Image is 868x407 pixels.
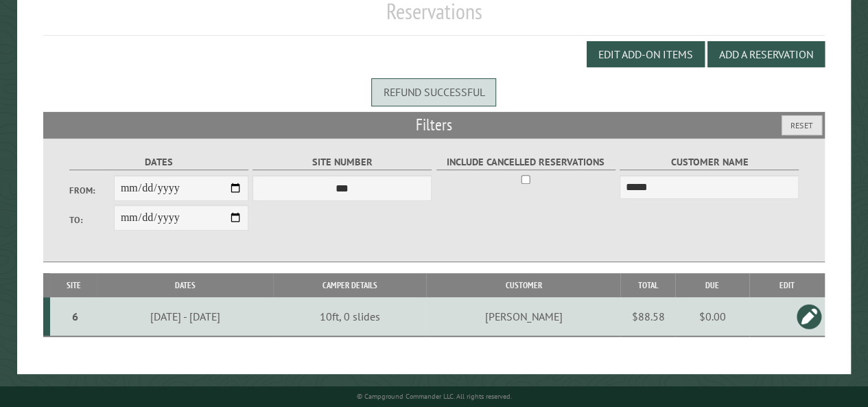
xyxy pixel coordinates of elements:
[56,310,95,323] div: 6
[620,154,799,170] label: Customer Name
[587,41,705,67] button: Edit Add-on Items
[253,154,432,170] label: Site Number
[99,310,270,323] div: [DATE] - [DATE]
[273,297,427,336] td: 10ft, 0 slides
[43,112,825,138] h2: Filters
[749,273,825,297] th: Edit
[69,184,114,197] label: From:
[426,273,620,297] th: Customer
[50,273,97,297] th: Site
[69,213,114,226] label: To:
[675,273,749,297] th: Due
[273,273,427,297] th: Camper Details
[426,297,620,336] td: [PERSON_NAME]
[436,154,615,170] label: Include Cancelled Reservations
[69,154,248,170] label: Dates
[782,115,822,135] button: Reset
[620,273,675,297] th: Total
[97,273,273,297] th: Dates
[620,297,675,336] td: $88.58
[707,41,825,67] button: Add a Reservation
[356,392,511,401] small: © Campground Commander LLC. All rights reserved.
[675,297,749,336] td: $0.00
[371,78,496,106] div: Refund successful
